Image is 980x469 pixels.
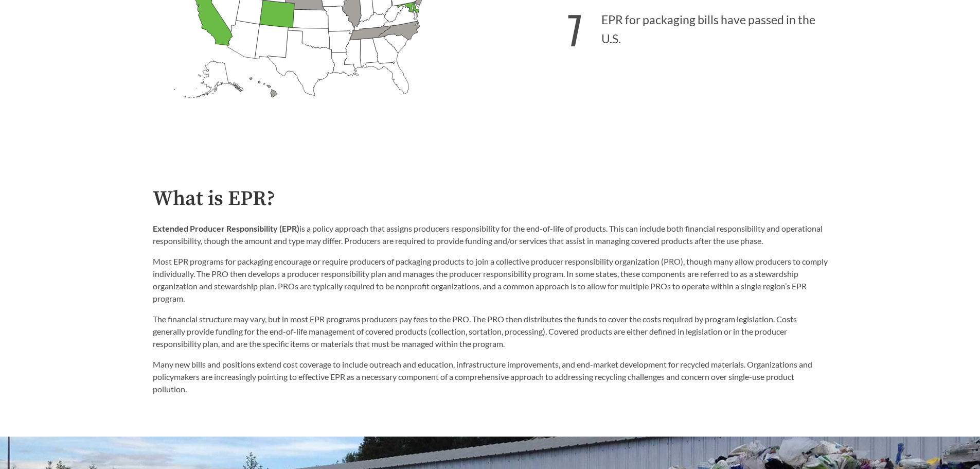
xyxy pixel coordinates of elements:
strong: 7 [567,1,582,58]
p: is a policy approach that assigns producers responsibility for the end-of-life of products. This ... [153,222,828,247]
h2: What is EPR? [153,187,828,211]
p: Many new bills and positions extend cost coverage to include outreach and education, infrastructu... [153,358,828,395]
strong: Extended Producer Responsibility (EPR) [153,223,299,233]
p: The financial structure may vary, but in most EPR programs producers pay fees to the PRO. The PRO... [153,313,828,350]
p: Most EPR programs for packaging encourage or require producers of packaging products to join a co... [153,255,828,305]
